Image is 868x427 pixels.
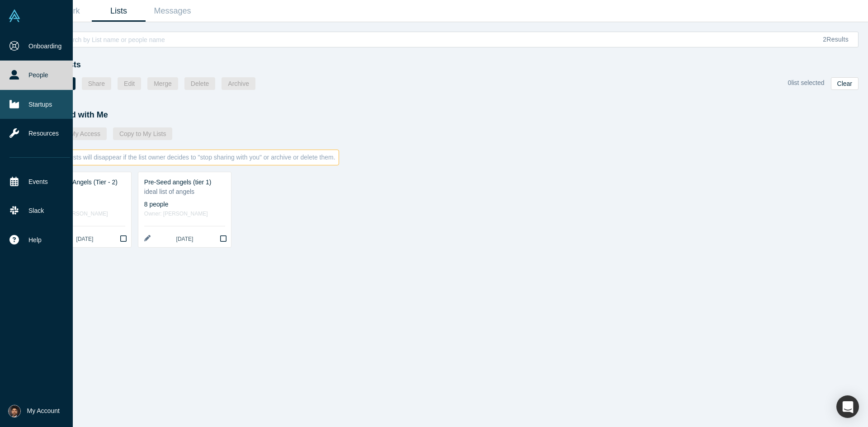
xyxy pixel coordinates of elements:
[38,109,868,121] div: Shared with Me
[144,187,225,197] div: ideal list of angels
[138,172,231,247] a: Pre-Seed angels (tier 1)ideal list of angels8 peopleOwner: [PERSON_NAME][DATE]
[222,77,255,90] button: Archive
[144,178,225,187] div: Pre-Seed angels (tier 1)
[44,209,125,219] div: Owner: [PERSON_NAME]
[184,77,215,90] button: Delete
[8,405,60,418] button: My Account
[8,9,21,22] img: Alchemist Vault Logo
[27,406,60,416] span: My Account
[823,36,849,43] span: Results
[788,79,825,86] span: 0 list selected
[144,200,225,209] div: 8 people
[113,127,172,140] button: Copy to My Lists
[38,59,868,71] div: My Lists
[28,235,42,245] span: Help
[118,77,141,90] button: Edit
[147,77,178,90] button: Merge
[146,0,199,22] a: Messages
[92,0,146,22] a: Lists
[44,200,125,209] div: 7 people
[115,231,131,247] button: Bookmark
[8,405,21,418] img: Shine Oovattil's Account
[144,235,225,243] div: [DATE]
[831,77,859,90] button: Clear
[38,150,339,165] div: These lists will disappear if the list owner decides to "stop sharing with you" or archive or del...
[823,36,826,43] span: 2
[44,178,125,187] div: Pre-Seed Angels (Tier - 2)
[82,77,111,90] button: Share
[61,29,813,50] input: Search by List name or people name
[144,209,225,219] div: Owner: [PERSON_NAME]
[44,235,125,243] div: [DATE]
[215,231,231,247] button: Bookmark
[38,172,131,247] a: Pre-Seed Angels (Tier - 2)7 peopleOwner: [PERSON_NAME][DATE]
